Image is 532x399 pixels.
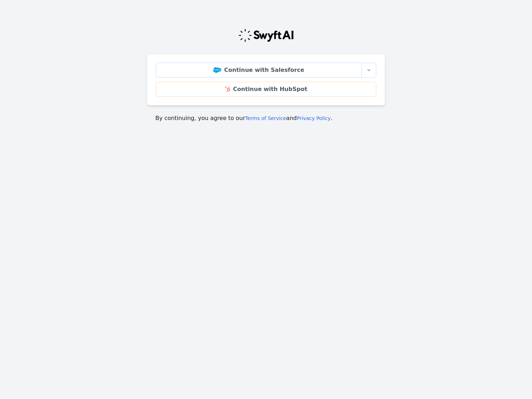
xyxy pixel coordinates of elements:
img: Salesforce [213,67,221,73]
p: By continuing, you agree to our and . [155,114,377,122]
a: Terms of Service [245,115,286,121]
img: HubSpot [225,86,230,92]
img: Swyft Logo [238,28,294,42]
a: Privacy Policy [297,115,331,121]
a: Continue with Salesforce [156,63,362,78]
a: Continue with HubSpot [156,82,376,97]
